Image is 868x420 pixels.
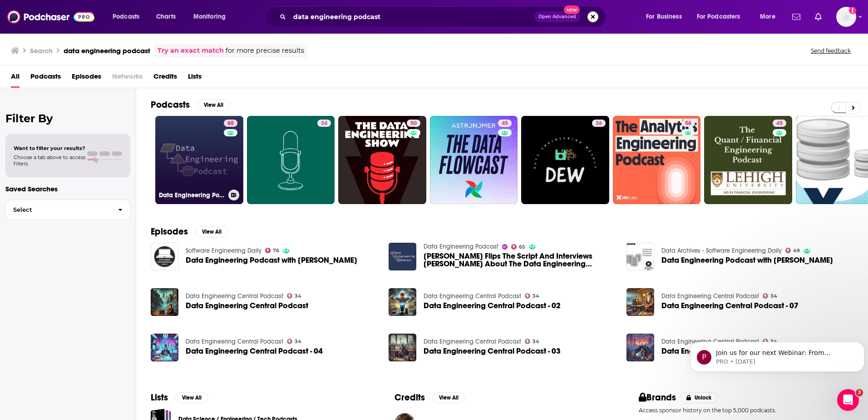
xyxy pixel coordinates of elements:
span: 45 [776,119,783,128]
a: 45 [430,116,518,204]
span: 50 [410,119,417,128]
h3: Search [30,46,53,55]
span: 45 [502,119,508,128]
a: All [11,69,20,88]
img: Data Engineering Central Podcast [151,288,178,316]
img: Podchaser - Follow, Share and Rate Podcasts [7,8,94,25]
span: Logged in as WE_Broadcast1 [836,7,856,27]
p: Saved Searches [5,185,130,193]
iframe: Intercom notifications message [686,323,868,386]
img: Joe Reis Flips The Script And Interviews Tobias Macey About The Data Engineering Podcast [389,243,416,270]
span: New [564,5,580,14]
span: Data Engineering Podcast with [PERSON_NAME] [186,256,357,264]
span: Charts [156,10,176,23]
iframe: Intercom live chat [837,389,859,411]
button: View All [195,226,228,237]
a: ListsView All [151,392,208,403]
button: Open AdvancedNew [534,11,580,22]
img: Data Engineering Podcast with Tobias Macey [626,243,654,270]
a: 76 [265,248,280,253]
span: Want to filter your results? [14,145,85,151]
a: Try an exact match [158,45,224,56]
button: Send feedback [808,47,853,55]
span: 65 [227,119,234,128]
a: Lists [188,69,202,88]
a: Data Engineering Podcast with Tobias Macey [186,256,357,264]
a: 36 [521,116,609,204]
a: Episodes [72,69,101,88]
a: Software Engineering Daily [186,247,261,255]
span: Data Engineering Central Podcast - 05 [661,347,799,355]
span: 76 [273,249,279,253]
a: Data Engineering Central Podcast [424,292,521,300]
a: Data Engineering Central Podcast [186,338,283,345]
a: Data Engineering Podcast with Tobias Macey [661,256,833,264]
span: Networks [112,69,143,88]
a: 56 [613,116,701,204]
p: Access sponsor history on the top 5,000 podcasts. [639,407,853,414]
button: open menu [754,10,787,24]
a: Data Engineering Central Podcast [186,292,283,300]
a: Data Engineering Central Podcast - 07 [661,302,799,310]
a: 34 [525,339,540,344]
span: For Podcasters [697,10,740,23]
img: Data Engineering Central Podcast - 03 [389,334,416,361]
span: 56 [685,119,691,128]
a: 56 [681,120,695,127]
img: Data Engineering Central Podcast - 04 [151,334,178,361]
span: More [760,10,775,23]
button: Select [5,200,130,220]
span: 34 [533,294,539,298]
a: Data Archives - Software Engineering Daily [661,247,782,255]
a: Data Engineering Central Podcast - 03 [424,347,561,355]
a: 34 [525,293,540,299]
a: Show notifications dropdown [811,9,825,25]
span: Monitoring [193,10,226,23]
h2: Brands [639,392,676,403]
span: 36 [596,119,602,128]
span: Join us for our next Webinar: From Pushback to Payoff: Building Buy-In for Niche Podcast Placemen... [30,26,165,232]
span: 65 [519,245,525,249]
span: 34 [295,340,301,344]
a: 65 [511,244,526,250]
a: Show notifications dropdown [789,9,804,25]
a: 36 [592,120,606,127]
h2: Lists [151,392,168,403]
a: 45 [498,120,512,127]
img: User Profile [836,7,856,27]
a: 49 [785,248,800,253]
span: [PERSON_NAME] Flips The Script And Interviews [PERSON_NAME] About The Data Engineering Podcast [424,252,616,268]
a: CreditsView All [395,392,465,403]
a: 34 [763,293,778,299]
a: 34 [317,120,331,127]
h2: Credits [395,392,425,403]
button: View All [432,392,465,403]
p: Message from PRO, sent 33w ago [30,35,167,43]
button: View All [175,392,208,403]
a: 45 [704,116,792,204]
a: Data Engineering Central Podcast - 02 [424,302,561,310]
a: Data Engineering Central Podcast - 04 [186,347,323,355]
button: Show profile menu [836,7,856,27]
a: Credits [153,69,177,88]
a: Data Engineering Podcast with Tobias Macey [151,243,178,270]
a: Data Engineering Central Podcast [661,338,759,345]
h3: data engineering podcast [64,46,150,55]
span: for more precise results [226,45,304,56]
span: Podcasts [113,10,139,23]
h2: Filter By [5,112,130,125]
a: Data Engineering Central Podcast - 07 [626,288,654,316]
